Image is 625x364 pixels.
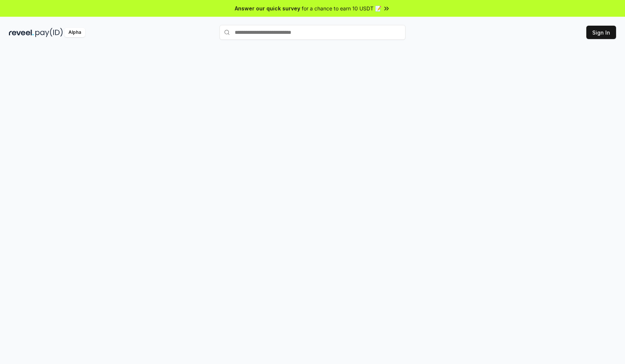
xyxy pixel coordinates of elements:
[586,26,616,39] button: Sign In
[64,28,85,37] div: Alpha
[235,4,300,12] span: Answer our quick survey
[302,4,381,12] span: for a chance to earn 10 USDT 📝
[35,28,63,37] img: pay_id
[9,28,34,37] img: reveel_dark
